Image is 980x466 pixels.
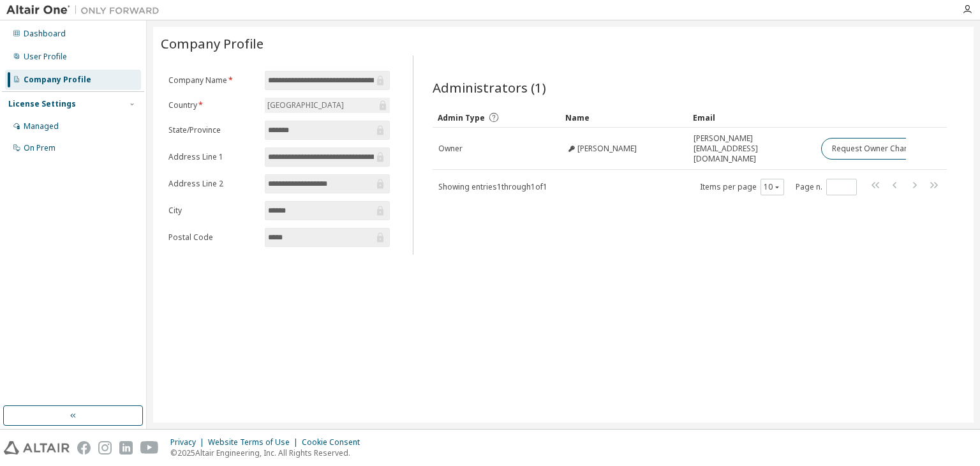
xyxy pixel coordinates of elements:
label: State/Province [168,125,257,135]
div: [GEOGRAPHIC_DATA] [265,98,390,113]
label: Address Line 2 [168,179,257,189]
img: instagram.svg [98,441,112,455]
span: Administrators (1) [433,79,546,96]
p: © 2025 Altair Engineering, Inc. All Rights Reserved. [170,447,367,458]
span: Items per page [700,179,784,195]
label: Address Line 1 [168,152,257,162]
div: License Settings [8,99,76,109]
img: facebook.svg [77,441,91,455]
img: Altair One [6,4,166,17]
span: Showing entries 1 through 1 of 1 [438,181,547,192]
label: Company Name [168,75,257,86]
div: User Profile [24,52,67,62]
span: [PERSON_NAME][EMAIL_ADDRESS][DOMAIN_NAME] [694,133,810,164]
img: youtube.svg [140,441,159,455]
div: Privacy [170,437,208,447]
div: Managed [24,121,59,132]
label: Postal Code [168,232,257,243]
div: [GEOGRAPHIC_DATA] [265,98,346,112]
div: On Prem [24,143,56,153]
span: Owner [438,144,463,154]
div: Email [693,107,810,128]
label: City [168,206,257,216]
label: Country [168,100,257,110]
button: 10 [764,182,781,192]
button: Request Owner Change [821,138,929,160]
div: Website Terms of Use [208,437,302,447]
span: Admin Type [438,112,485,123]
img: linkedin.svg [119,441,133,455]
img: altair_logo.svg [4,441,70,455]
span: [PERSON_NAME] [577,144,637,154]
div: Name [565,107,683,128]
div: Dashboard [24,29,66,39]
div: Cookie Consent [302,437,367,447]
span: Page n. [796,179,857,195]
div: Company Profile [24,75,91,85]
span: Company Profile [161,34,264,52]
